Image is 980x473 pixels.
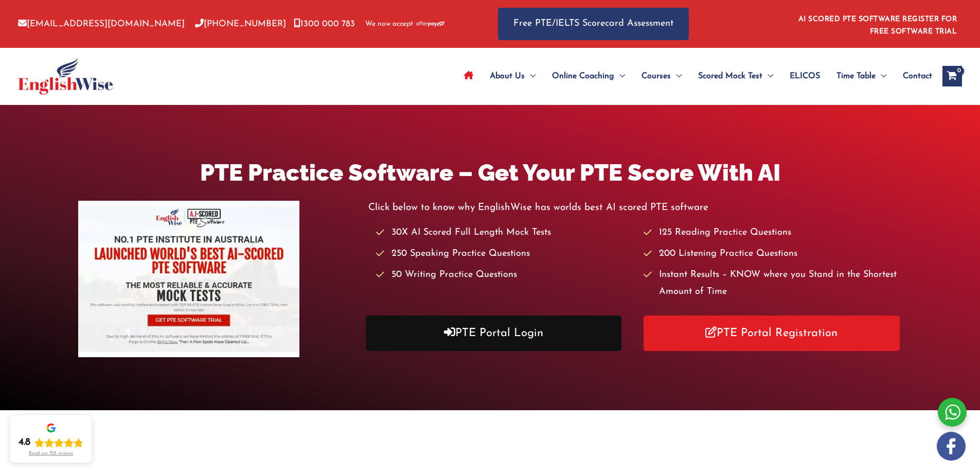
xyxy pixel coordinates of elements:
a: Scored Mock TestMenu Toggle [690,58,781,94]
img: Afterpay-Logo [416,21,444,27]
span: ELICOS [790,58,820,94]
img: cropped-ew-logo [18,58,113,95]
span: Online Coaching [552,58,614,94]
li: 125 Reading Practice Questions [644,224,901,241]
a: CoursesMenu Toggle [633,58,690,94]
img: pte-institute-main [78,201,299,357]
a: 1300 000 783 [294,20,355,28]
span: Courses [642,58,671,94]
a: Contact [895,58,932,94]
span: Menu Toggle [614,58,625,94]
span: Menu Toggle [525,58,536,94]
a: View Shopping Cart, empty [942,66,962,86]
a: ELICOS [781,58,828,94]
a: Free PTE/IELTS Scorecard Assessment [498,8,689,40]
a: About UsMenu Toggle [482,58,544,94]
a: AI SCORED PTE SOFTWARE REGISTER FOR FREE SOFTWARE TRIAL [798,15,957,36]
a: PTE Portal Registration [644,316,900,351]
span: Menu Toggle [671,58,682,94]
span: We now accept [365,19,413,29]
a: PTE Portal Login [366,316,622,351]
aside: Header Widget 1 [792,7,962,41]
a: [PHONE_NUMBER] [195,20,286,28]
span: Time Table [836,58,876,94]
a: Online CoachingMenu Toggle [544,58,633,94]
span: Menu Toggle [762,58,773,94]
div: Rating: 4.8 out of 5 [19,436,83,449]
a: [EMAIL_ADDRESS][DOMAIN_NAME] [18,20,185,28]
a: Time TableMenu Toggle [828,58,895,94]
span: Contact [903,58,932,94]
li: 200 Listening Practice Questions [644,246,901,262]
img: white-facebook.png [937,432,966,461]
li: 250 Speaking Practice Questions [376,246,634,262]
span: About Us [490,58,525,94]
p: Click below to know why EnglishWise has worlds best AI scored PTE software [368,199,902,216]
div: Read our 723 reviews [29,451,73,457]
nav: Site Navigation: Main Menu [456,58,932,94]
h1: PTE Practice Software – Get Your PTE Score With AI [78,156,901,189]
li: 30X AI Scored Full Length Mock Tests [376,224,634,241]
li: 50 Writing Practice Questions [376,267,634,284]
span: Menu Toggle [876,58,886,94]
div: 4.8 [19,436,30,449]
li: Instant Results – KNOW where you Stand in the Shortest Amount of Time [644,267,901,301]
span: Scored Mock Test [698,58,762,94]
